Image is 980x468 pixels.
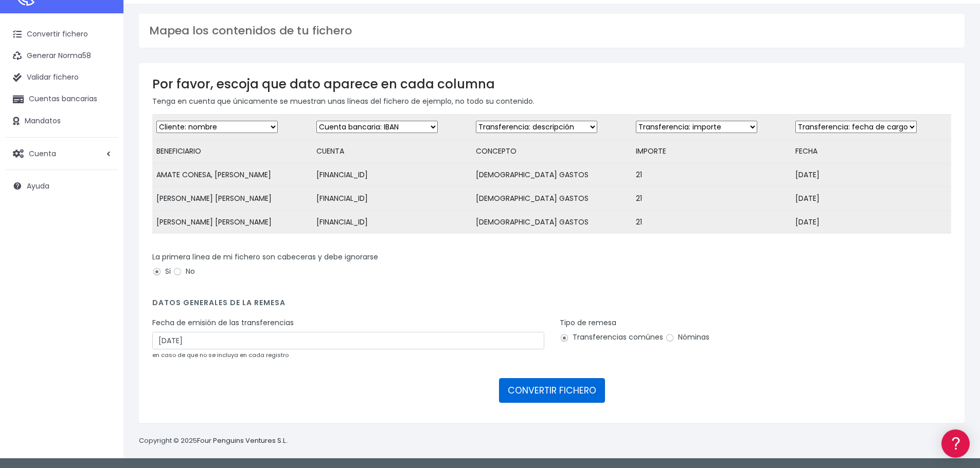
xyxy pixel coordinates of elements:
[152,140,312,163] td: BENEFICIARIO
[10,146,195,162] a: Problemas habituales
[173,266,195,277] label: No
[10,247,195,256] div: Programadores
[141,296,198,306] a: POWERED BY ENCHANT
[10,130,195,146] a: Formatos
[312,211,472,234] td: [FINANCIAL_ID]
[10,178,195,194] a: Perfiles de empresas
[5,143,118,164] a: Cuenta
[5,88,118,110] a: Cuentas bancarias
[312,187,472,211] td: [FINANCIAL_ID]
[152,96,951,107] p: Tenga en cuenta que únicamente se muestran unas líneas del fichero de ejemplo, no todo su contenido.
[5,24,118,45] a: Convertir fichero
[560,332,663,343] label: Transferencias comúnes
[791,163,951,187] td: [DATE]
[10,204,195,214] div: Facturación
[152,266,171,277] label: Si
[632,187,792,211] td: 21
[791,211,951,234] td: [DATE]
[632,140,792,163] td: IMPORTE
[152,187,312,211] td: [PERSON_NAME] [PERSON_NAME]
[10,114,195,123] div: Convertir ficheros
[10,263,195,278] a: API
[665,332,709,343] label: Nóminas
[197,436,287,445] a: Four Penguins Ventures S.L.
[632,211,792,234] td: 21
[5,175,118,197] a: Ayuda
[139,436,289,446] p: Copyright © 2025 .
[152,77,951,91] h3: Por favor, escoja que dato aparece en cada columna
[27,181,49,191] span: Ayuda
[10,162,195,178] a: Videotutoriales
[791,140,951,163] td: FECHA
[472,187,632,211] td: [DEMOGRAPHIC_DATA] GASTOS
[472,211,632,234] td: [DEMOGRAPHIC_DATA] GASTOS
[312,140,472,163] td: CUENTA
[791,187,951,211] td: [DATE]
[632,163,792,187] td: 21
[5,67,118,88] a: Validar fichero
[152,252,378,263] label: La primera línea de mi fichero son cabeceras y debe ignorarse
[560,317,616,328] label: Tipo de remesa
[472,140,632,163] td: CONCEPTO
[149,24,954,38] h3: Mapea los contenidos de tu fichero
[152,163,312,187] td: AMATE CONESA, [PERSON_NAME]
[29,148,56,158] span: Cuenta
[5,45,118,67] a: Generar Norma58
[499,378,605,403] button: CONVERTIR FICHERO
[152,351,289,359] small: en caso de que no se incluya en cada registro
[10,71,195,81] div: Información general
[312,163,472,187] td: [FINANCIAL_ID]
[152,211,312,234] td: [PERSON_NAME] [PERSON_NAME]
[152,317,294,328] label: Fecha de emisión de las transferencias
[152,298,951,312] h4: Datos generales de la remesa
[472,163,632,187] td: [DEMOGRAPHIC_DATA] GASTOS
[10,220,195,236] a: General
[10,87,195,103] a: Información general
[10,275,195,293] button: Contáctanos
[5,110,118,132] a: Mandatos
